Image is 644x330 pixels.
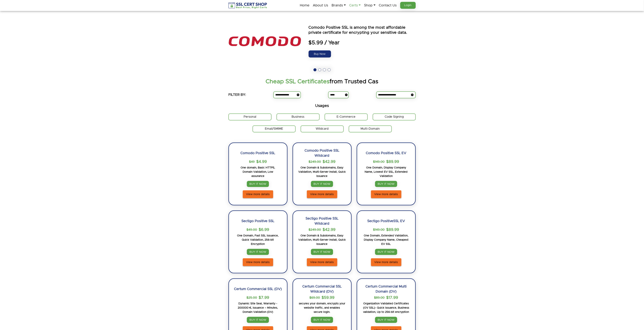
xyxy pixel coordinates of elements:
a: View more details [307,258,337,266]
a: BUY IT NOW [311,317,333,323]
a: BUY IT NOW [247,181,269,187]
h2: Sectigo Positive SSL Wildcard [298,216,346,226]
a: View more details [371,258,401,266]
span: $59.99 [322,295,335,300]
span: $89.99 [386,227,399,232]
a: BUY IT NOW [247,317,269,323]
span: $42.99 [323,227,335,232]
p: $249.00 [309,227,321,232]
span: $17.99 [386,295,398,300]
span: $89.99 [386,159,399,164]
p: $149.00 [373,159,385,164]
p: One Domain, Fast SSL Issuance, Quick Validation, 256-bit Encryption [234,234,282,246]
span: $4.99 [256,159,267,164]
a: View more details [243,190,273,198]
p: One Domain, Display Company Name, Lowest EV SSL, Extended Validation [362,166,410,178]
a: Contact Us [379,2,397,9]
label: Personal [228,113,271,120]
label: Business [277,113,320,120]
a: View more details [371,190,401,198]
img: sslcertshop-logo [228,2,267,9]
h2: Comodo Positive SSL EV [366,148,406,158]
a: BUY IT NOW [311,181,333,187]
h5: FILTER BY: [228,92,246,97]
a: BUY IT NOW [311,249,333,255]
h2: Sectigo Positive SSL [241,216,274,226]
a: Home [300,2,309,9]
p: $89.00 [374,295,385,300]
span: $6.99 [259,227,269,232]
p: Comodo Positive SSL is among the most affordable private certificate for encrypting your sensitiv... [309,25,416,35]
img: the positive ssl logo is shown above an orange and blue text that says power by seo [228,16,301,67]
p: $149.00 [373,227,385,232]
h2: Comodo Positive SSL [241,148,275,158]
label: Wildcard [300,125,344,132]
p: $25.00 [247,295,257,300]
p: One Domain & Subdomains, Easy Validation, Multi-Server Install, Quick Issuance [298,234,346,246]
a: View more details [243,258,273,266]
label: Code Signing [373,113,416,120]
p: One Domain, Extended Validation, Display Company Name, Cheapest EV SSL [362,234,410,246]
h2: Sectigo PositiveSSL EV [367,216,405,226]
h2: Certum Commercial SSL (DV) [234,284,282,294]
label: Multi-Domain [349,125,392,132]
a: Certs [349,2,361,9]
p: $49 [249,159,255,164]
span: $42.99 [323,159,335,164]
a: BUY IT NOW [375,317,397,323]
strong: Cheap SSL Certificates [266,79,330,84]
a: BUY IT NOW [247,249,269,255]
p: Organization Validated Certificates (OV SSL)- Quick Issuance, Business validation, Up to 256-bit ... [362,302,410,314]
p: secures your domain, encrypts your website traffic, and enables secure login. [298,302,346,314]
p: $49.00 [247,227,257,232]
a: BUY IT NOW [375,249,397,255]
p: One Domain & Subdomains, Easy Validation, Multi-Server Install, Quick Issuance [298,166,346,178]
a: View more details [307,190,337,198]
span: $5.99 / Year [309,39,416,46]
p: $69.00 [310,295,320,300]
a: Login [400,2,416,9]
h2: Certum Commercial SSL Wildcard (DV) [298,284,346,294]
a: Shop [364,2,375,9]
h5: Usages [228,103,416,108]
h2: Comodo Positive SSL Wildcard [298,148,346,158]
a: Buy Now [309,50,331,58]
a: BUY IT NOW [375,181,397,187]
p: One domain, Basic HTTPS, Domain Validation, Low assurance [241,166,275,178]
a: About Us [313,2,328,9]
label: E-Commerce [325,113,368,120]
h2: Certum Commercial Multi Domain (DV) [362,284,410,294]
p: Dynamic Site Seal, Warranty - 200000 €, Issuance – Minutes, Domain Validation (DV) [234,302,282,314]
label: Email/SMIME [252,125,295,132]
span: $7.99 [259,295,269,300]
a: Brands [332,2,346,9]
p: $249.00 [309,159,321,164]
